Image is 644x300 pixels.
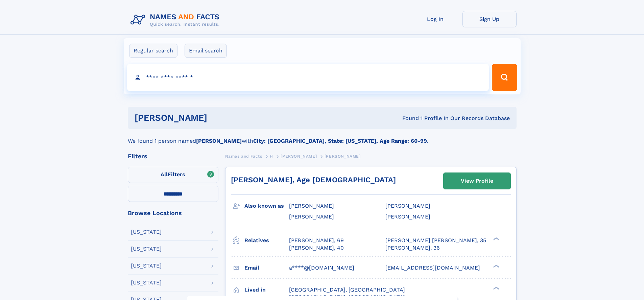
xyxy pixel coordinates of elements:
[281,152,317,160] a: [PERSON_NAME]
[492,64,517,91] button: Search Button
[244,235,289,246] h3: Relatives
[128,11,225,29] img: Logo Names and Facts
[462,11,517,27] a: Sign Up
[131,263,162,269] div: [US_STATE]
[492,236,500,241] div: ❯
[161,171,168,178] span: All
[225,152,262,160] a: Names and Facts
[385,264,480,271] span: [EMAIL_ADDRESS][DOMAIN_NAME]
[231,176,396,184] a: [PERSON_NAME], Age [DEMOGRAPHIC_DATA]
[185,44,227,58] label: Email search
[244,200,289,212] h3: Also known as
[128,153,218,159] div: Filters
[131,229,162,235] div: [US_STATE]
[385,213,430,220] span: [PERSON_NAME]
[461,173,493,189] div: View Profile
[253,138,427,144] b: City: [GEOGRAPHIC_DATA], State: [US_STATE], Age Range: 60-99
[385,237,486,244] a: [PERSON_NAME] [PERSON_NAME], 35
[289,203,334,209] span: [PERSON_NAME]
[492,264,500,268] div: ❯
[385,244,440,252] a: [PERSON_NAME], 36
[289,213,334,220] span: [PERSON_NAME]
[128,129,517,145] div: We found 1 person named with .
[244,262,289,274] h3: Email
[128,210,218,216] div: Browse Locations
[135,114,305,122] h1: [PERSON_NAME]
[325,154,361,159] span: [PERSON_NAME]
[289,286,405,293] span: [GEOGRAPHIC_DATA], [GEOGRAPHIC_DATA]
[289,237,344,244] a: [PERSON_NAME], 69
[196,138,242,144] b: [PERSON_NAME]
[131,246,162,252] div: [US_STATE]
[270,152,273,160] a: H
[281,154,317,159] span: [PERSON_NAME]
[385,203,430,209] span: [PERSON_NAME]
[128,167,218,183] label: Filters
[127,64,489,91] input: search input
[129,44,177,58] label: Regular search
[492,286,500,290] div: ❯
[244,284,289,296] h3: Lived in
[270,154,273,159] span: H
[408,11,462,27] a: Log In
[131,280,162,285] div: [US_STATE]
[305,115,510,122] div: Found 1 Profile In Our Records Database
[444,173,510,189] a: View Profile
[289,244,344,252] a: [PERSON_NAME], 40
